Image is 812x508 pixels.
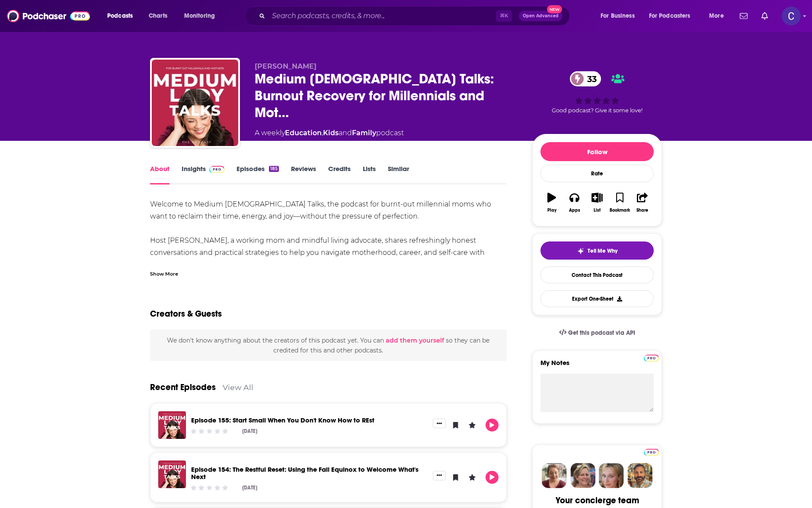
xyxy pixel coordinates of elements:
div: Welcome to Medium [DEMOGRAPHIC_DATA] Talks, the podcast for burnt-out millennial moms who want to... [150,198,507,392]
h2: Creators & Guests [150,308,222,319]
a: Kids [323,129,339,137]
span: [PERSON_NAME] [255,62,316,70]
div: Search podcasts, credits, & more... [253,6,578,26]
div: 185 [269,166,279,172]
a: Podchaser - Follow, Share and Rate Podcasts [7,8,90,24]
button: Open AdvancedNew [519,11,563,21]
span: Open Advanced [523,14,559,18]
div: Share [636,208,648,213]
button: open menu [595,9,646,23]
button: open menu [703,9,735,23]
a: Recent Episodes [150,382,216,393]
button: Play [486,419,499,432]
img: Episode 154: The Restful Reset: Using the Fall Equinox to Welcome What's Next [158,460,186,488]
a: Episode 154: The Restful Reset: Using the Fall Equinox to Welcome What's Next [191,465,419,481]
div: v 4.0.25 [24,14,42,21]
img: tell me why sparkle [577,248,584,254]
span: Good podcast? Give it some love! [552,107,643,114]
button: open menu [101,9,144,23]
a: InsightsPodchaser Pro [182,165,224,184]
img: Podchaser Pro [644,355,659,362]
span: For Podcasters [649,10,691,22]
a: Contact This Podcast [540,267,654,283]
button: open menu [643,9,703,23]
div: 33Good podcast? Give it some love! [532,62,662,123]
div: Community Rating: 0 out of 5 [190,484,229,491]
span: Charts [149,10,167,22]
img: website_grey.svg [14,22,21,29]
a: Lists [363,165,376,184]
span: , [322,129,323,137]
a: Pro website [644,448,659,456]
div: Domain: [DOMAIN_NAME] [22,22,95,29]
button: Leave a Rating [466,471,479,484]
div: Domain Overview [33,51,77,57]
img: tab_domain_overview_orange.svg [23,50,30,57]
span: 33 [579,71,601,86]
div: A weekly podcast [255,128,404,138]
img: tab_keywords_by_traffic_grey.svg [86,50,93,57]
span: Get this podcast via API [568,329,635,337]
img: User Profile [782,6,801,25]
a: Episode 155: Start Small When You Don't Know How to REst [191,416,374,424]
a: 33 [570,71,601,86]
a: Education [285,129,322,137]
div: Apps [569,208,580,213]
button: Bookmark Episode [449,471,462,484]
a: Episodes185 [237,165,279,184]
span: Tell Me Why [588,248,617,254]
button: Share [631,187,654,218]
button: Export One-Sheet [540,290,654,307]
input: Search podcasts, credits, & more... [269,9,496,23]
span: For Business [601,10,635,22]
div: Play [547,208,556,213]
img: Sydney Profile [542,463,567,488]
img: Episode 155: Start Small When You Don't Know How to REst [158,411,186,439]
a: Pro website [644,353,659,362]
button: Follow [540,142,654,161]
img: Jon Profile [627,463,652,488]
img: Medium Lady Talks: Burnout Recovery for Millennials and Mothers [152,60,238,146]
img: logo_orange.svg [14,14,21,21]
a: Get this podcast via API [552,322,642,343]
div: Rate [540,165,654,182]
button: tell me why sparkleTell Me Why [540,241,654,260]
a: Charts [143,9,173,23]
div: [DATE] [242,428,257,434]
button: Leave a Rating [466,419,479,432]
span: ⌘ K [496,10,512,22]
img: Podchaser Pro [209,166,224,173]
button: open menu [178,9,226,23]
label: My Notes [540,359,654,374]
div: Keywords by Traffic [96,51,146,57]
span: More [709,10,724,22]
span: We don't know anything about the creators of this podcast yet . You can so they can be credited f... [167,337,489,354]
button: add them yourself [386,337,444,344]
button: Apps [563,187,585,218]
a: Reviews [291,165,316,184]
button: Show More Button [433,419,446,428]
a: Credits [328,165,351,184]
img: Jules Profile [599,463,624,488]
img: Barbara Profile [570,463,595,488]
a: Show notifications dropdown [758,9,771,23]
div: Your concierge team [556,495,639,506]
button: Bookmark Episode [449,419,462,432]
button: Show profile menu [782,6,801,25]
button: Bookmark [608,187,631,218]
span: New [547,5,563,13]
button: List [586,187,608,218]
button: Play [540,187,563,218]
span: Logged in as publicityxxtina [782,6,801,25]
span: Monitoring [184,10,215,22]
img: Podchaser Pro [644,449,659,456]
a: Family [352,129,376,137]
a: Show notifications dropdown [736,9,751,23]
div: Community Rating: 0 out of 5 [190,428,229,434]
button: Show More Button [433,471,446,480]
span: and [339,129,352,137]
div: List [594,208,601,213]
